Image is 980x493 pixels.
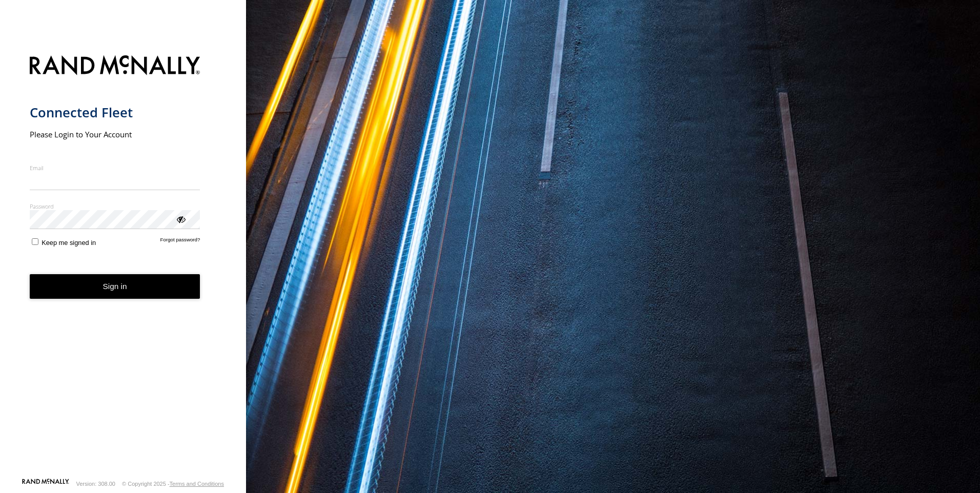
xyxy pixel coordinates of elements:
[30,53,200,79] img: Rand McNally
[32,238,38,245] input: Keep me signed in
[22,479,69,489] a: Visit our Website
[42,239,96,246] span: Keep me signed in
[30,104,200,121] h1: Connected Fleet
[76,481,115,487] div: Version: 308.00
[30,49,217,478] form: main
[160,237,200,246] a: Forgot password?
[30,274,200,299] button: Sign in
[170,481,224,487] a: Terms and Conditions
[30,164,200,172] label: Email
[30,202,200,210] label: Password
[30,129,200,139] h2: Please Login to Your Account
[175,214,186,224] div: ViewPassword
[122,481,224,487] div: © Copyright 2025 -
